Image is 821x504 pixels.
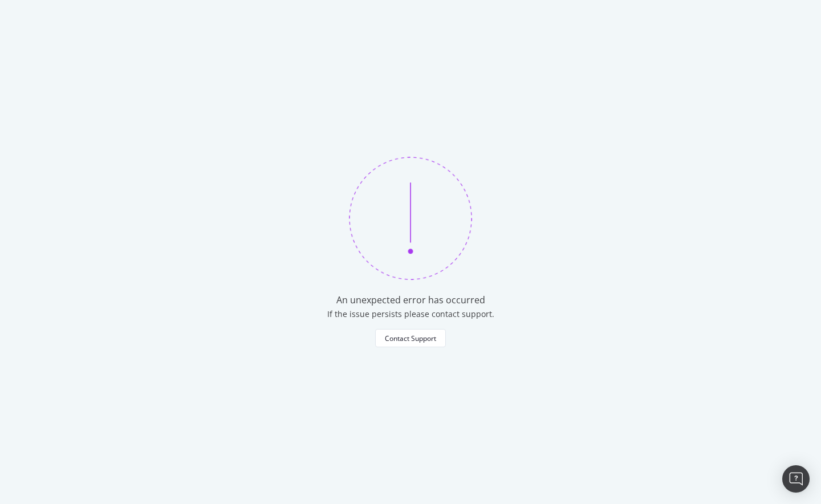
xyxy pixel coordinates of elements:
[336,294,485,307] div: An unexpected error has occurred
[349,157,472,280] img: 370bne1z.png
[782,465,810,493] div: Open Intercom Messenger
[327,308,494,320] div: If the issue persists please contact support.
[385,334,436,343] div: Contact Support
[375,329,446,347] button: Contact Support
